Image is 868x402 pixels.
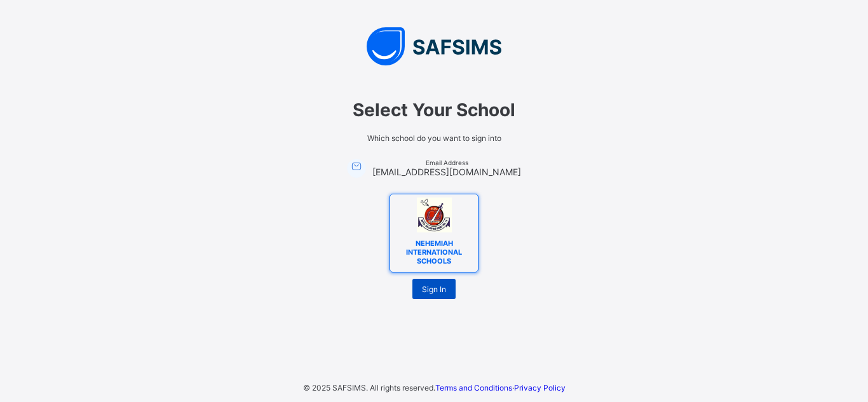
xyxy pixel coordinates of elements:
[435,383,512,392] a: Terms and Conditions
[372,166,521,177] span: [EMAIL_ADDRESS][DOMAIN_NAME]
[303,383,435,392] span: © 2025 SAFSIMS. All rights reserved.
[417,198,452,232] img: NEHEMIAH INTERNATIONAL SCHOOLS
[256,133,612,143] span: Which school do you want to sign into
[372,159,521,166] span: Email Address
[514,383,566,392] a: Privacy Policy
[422,285,446,294] span: Sign In
[435,383,566,392] span: ·
[256,99,612,121] span: Select Your School
[243,27,625,65] img: SAFSIMS Logo
[395,236,473,269] span: NEHEMIAH INTERNATIONAL SCHOOLS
